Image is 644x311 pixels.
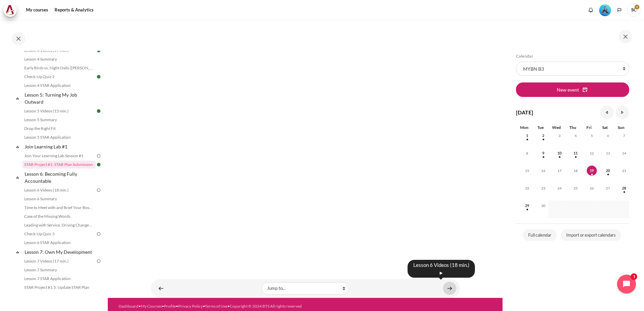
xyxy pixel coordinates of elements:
a: Lesson 8: Outward Alignment [24,292,96,301]
a: Lesson 5 Videos (15 min.) [22,107,96,115]
img: Done [96,162,102,168]
a: Lesson 7 Videos (17 min.) [22,257,96,265]
span: 4 [571,131,581,141]
a: Tuesday, 2 September events [538,134,548,138]
a: Lesson 6: Becoming Fully Accountable [24,169,96,185]
a: Check-Up Quiz 2 [22,73,96,81]
div: Lesson 6 Videos (18 min.) ► [408,260,475,278]
span: 3 [554,131,565,141]
a: Profile [164,304,176,309]
a: Lesson 4 STAR Application [22,81,96,90]
a: Leading with Service, Driving Change (Pucknalin's Story) [22,221,96,229]
a: Lesson 5 Summary [22,116,96,124]
a: Lesson 6 Summary [22,195,96,203]
img: Done [96,74,102,80]
a: Lesson 6 STAR Application [22,239,96,247]
span: 17 [554,166,565,176]
a: Full calendar [523,229,557,241]
a: Import or export calendars [561,229,621,241]
span: 30 [538,201,548,211]
span: 24 [554,183,565,193]
a: Case of the Missing Words [22,212,96,220]
a: https://z11.seasiacenter.com/pluginfile.php/27190/mod_page/content/8/STAR%20App%20Instruction%20f... [151,243,460,250]
a: Join Learning Lab #1 [24,142,96,151]
a: https://z11.seasiacenter.com/mod/url/view.php?id=18818 [151,69,460,75]
span: Collapse [14,143,21,150]
span: Collapse [14,174,21,181]
a: Lesson 5: Turning My Job Outward [24,90,96,106]
button: New event [516,82,629,97]
a: Wednesday, 10 September events [554,151,565,155]
button: Languages [614,5,624,15]
span: 25 [571,183,581,193]
img: Level #3 [599,4,611,16]
span: 27 [603,183,613,193]
span: SC [627,3,641,17]
span: Wed [552,125,561,130]
a: Monday, 29 September events [522,204,532,208]
span: Thu [569,125,576,130]
a: Privacy Policy [178,304,203,309]
a: Lesson 7: Own My Development [24,247,96,256]
span: 9 [538,148,548,158]
span: 8 [522,148,532,158]
a: Time to Meet with and Brief Your Boss #1 [22,204,96,212]
a: User menu [627,3,641,17]
section: Blocks [516,54,629,242]
a: Copyright © 2024 BTS All rights reserved [230,304,302,309]
td: Today [581,166,597,183]
span: Sun [618,125,624,130]
a: Saturday, 20 September events [603,169,613,173]
img: Done [96,108,102,114]
a: Tuesday, 9 September events [538,151,548,155]
span: 5 [587,131,597,141]
span: 7 [619,131,629,141]
span: Tue [537,125,544,130]
a: Drop the Right Fit [22,125,96,133]
a: Lesson 7 Summary [22,266,96,274]
a: Monday, 1 September events [522,134,532,138]
div: Show notification window with no new notifications [586,5,596,15]
a: Today Friday, 19 September [587,169,597,173]
a: Early Birds vs. Night Owls ([PERSON_NAME]'s Story) [22,64,96,72]
span: 6 [603,131,613,141]
a: My Courses [141,304,162,309]
img: Architeck [5,5,15,15]
a: Lesson 5 STAR Application [22,133,96,141]
span: 11 [571,148,581,158]
span: 2 [538,131,548,141]
a: Thursday, 11 September events [571,151,581,155]
a: Lesson 7 STAR Application [22,275,96,283]
span: 23 [538,183,548,193]
a: Level #3 [597,4,614,16]
span: 18 [571,166,581,176]
span: Collapse [14,95,21,102]
span: 12 [587,148,597,158]
span: Fri [586,125,591,130]
span: 10 [554,148,565,158]
h5: Calendar [516,54,629,59]
img: To do [96,187,102,193]
span: 21 [619,166,629,176]
h4: [DATE] [516,108,533,116]
span: Sat [602,125,608,130]
a: Architeck Architeck [3,3,20,17]
span: 14 [619,148,629,158]
div: • • • • • [119,303,323,309]
span: 19 [587,166,597,176]
img: To do [96,258,102,264]
span: 13 [603,148,613,158]
span: 26 [587,183,597,193]
span: 28 [619,183,629,193]
a: My courses [24,3,51,17]
span: 29 [522,201,532,211]
span: 15 [522,166,532,176]
span: 1 [522,131,532,141]
a: Terms of Use [205,304,227,309]
a: STAR Project #1.5: Update STAR Plan [22,283,96,291]
span: Collapse [14,249,21,255]
a: Dashboard [119,304,138,309]
a: Lesson 4 Summary [22,55,96,63]
a: STAR Project #1: STAR Plan Submission [22,161,96,169]
span: 22 [522,183,532,193]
